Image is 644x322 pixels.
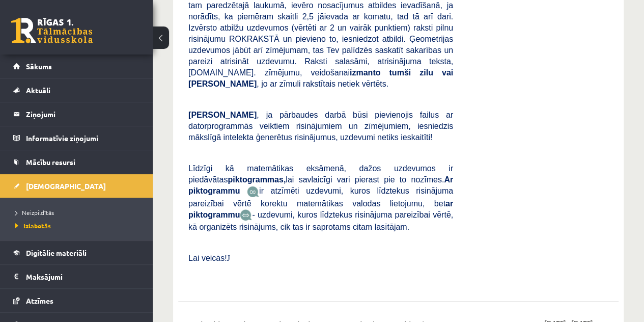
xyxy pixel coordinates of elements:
span: [PERSON_NAME] [188,111,257,119]
span: Digitālie materiāli [26,248,87,257]
span: Atzīmes [26,296,53,305]
legend: Maksājumi [26,265,140,288]
a: Maksājumi [13,265,140,288]
a: Mācību resursi [13,150,140,174]
b: ar piktogrammu [188,199,453,219]
span: Lai veicās! [188,254,227,262]
a: Sākums [13,55,140,78]
a: Informatīvie ziņojumi [13,126,140,150]
a: Izlabotās [15,221,143,230]
span: Izlabotās [15,222,51,230]
span: - uzdevumi, kuros līdztekus risinājuma pareizībai vērtē, kā organizēts risinājums, cik tas ir sap... [188,210,453,231]
a: Ziņojumi [13,102,140,126]
span: Sākums [26,62,52,71]
span: ir atzīmēti uzdevumi, kuros līdztekus risinājuma pareizībai vērtē korektu matemātikas valodas lie... [188,186,453,219]
span: Līdzīgi kā matemātikas eksāmenā, dažos uzdevumos ir piedāvātas lai savlaicīgi vari pierast pie to... [188,164,453,195]
span: Neizpildītās [15,208,54,217]
b: piktogrammas, [228,175,286,184]
legend: Ziņojumi [26,102,140,126]
span: , ja pārbaudes darbā būsi pievienojis failus ar datorprogrammās veiktiem risinājumiem un zīmējumi... [188,111,453,142]
a: Rīgas 1. Tālmācības vidusskola [11,18,93,43]
a: Atzīmes [13,289,140,312]
span: [DEMOGRAPHIC_DATA] [26,181,106,191]
a: Digitālie materiāli [13,241,140,264]
img: JfuEzvunn4EvwAAAAASUVORK5CYII= [247,186,259,198]
a: [DEMOGRAPHIC_DATA] [13,174,140,198]
a: Aktuāli [13,78,140,102]
span: J [227,254,230,262]
span: Mācību resursi [26,157,75,167]
b: izmanto [350,68,380,77]
img: wKvN42sLe3LLwAAAABJRU5ErkJggg== [240,209,252,221]
span: Aktuāli [26,86,50,95]
legend: Informatīvie ziņojumi [26,126,140,150]
a: Neizpildītās [15,208,143,217]
b: tumši zilu vai [PERSON_NAME] [188,68,453,88]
